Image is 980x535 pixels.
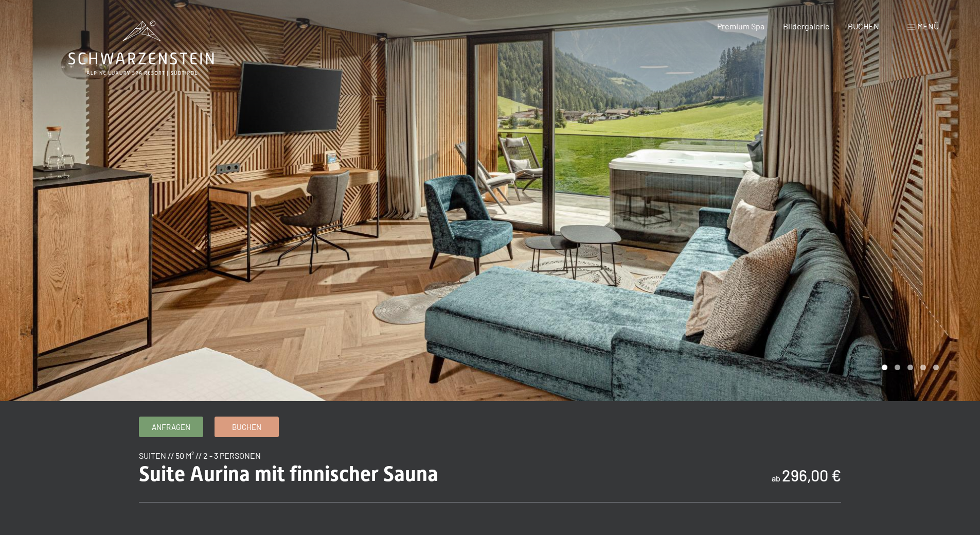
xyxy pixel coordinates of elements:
[139,451,261,460] span: Suiten // 50 m² // 2 - 3 Personen
[139,417,203,437] a: Anfragen
[717,21,764,31] a: Premium Spa
[215,417,278,437] a: Buchen
[917,21,939,31] span: Menü
[232,422,261,433] span: Buchen
[783,21,830,31] a: Bildergalerie
[139,462,438,486] span: Suite Aurina mit finnischer Sauna
[848,21,879,31] a: BUCHEN
[152,422,190,433] span: Anfragen
[782,466,841,485] b: 296,00 €
[772,473,780,483] span: ab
